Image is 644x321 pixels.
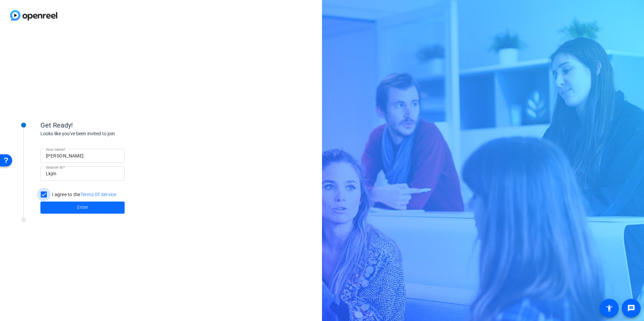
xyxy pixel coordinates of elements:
[40,130,175,137] div: Looks like you've been invited to join
[605,304,613,312] mat-icon: accessibility
[46,165,63,169] mat-label: Session ID
[77,204,88,211] span: Enter
[80,192,117,197] a: Terms Of Service
[40,120,175,130] div: Get Ready!
[51,191,117,198] label: I agree to the
[46,147,64,151] mat-label: Your name
[627,304,635,312] mat-icon: message
[40,202,125,214] button: Enter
